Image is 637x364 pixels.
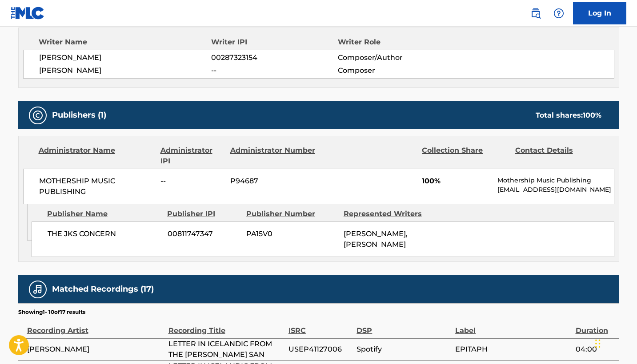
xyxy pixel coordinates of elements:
div: Help [550,4,568,22]
span: PA15V0 [246,229,337,239]
div: Drag [595,330,601,357]
div: Administrator Number [230,145,316,166]
div: Writer Role [338,37,453,47]
span: -- [160,176,224,186]
img: MLC Logo [11,7,45,20]
div: Duration [576,316,615,336]
div: Recording Artist [27,316,164,336]
span: EPITAPH [455,344,571,355]
div: Contact Details [515,145,601,166]
div: Publisher Name [47,209,160,219]
span: -- [211,65,337,76]
div: Label [455,316,571,336]
div: Publisher IPI [167,209,240,219]
span: [PERSON_NAME], [PERSON_NAME] [344,229,408,249]
img: help [553,8,564,19]
p: Showing 1 - 10 of 17 results [18,308,85,316]
span: 04:00 [576,344,615,355]
span: Composer/Author [338,52,453,63]
iframe: Chat Widget [593,321,637,364]
div: Total shares: [536,110,601,121]
div: DSP [357,316,451,336]
img: Publishers [32,110,43,121]
span: 00811747347 [168,229,240,239]
span: [PERSON_NAME] [27,344,164,355]
div: Writer Name [39,37,212,47]
span: [PERSON_NAME] [39,65,212,76]
p: Mothership Music Publishing [497,176,613,185]
div: Administrator Name [39,145,154,166]
div: Collection Share [422,145,508,166]
div: Writer IPI [211,37,338,47]
a: Log In [573,2,626,24]
span: LETTER IN ICELANDIC FROM THE [PERSON_NAME] SAN [168,339,284,360]
h5: Publishers (1) [52,110,106,120]
div: ISRC [288,316,352,336]
span: 00287323154 [211,52,337,63]
span: [PERSON_NAME] [39,52,212,63]
div: Recording Title [168,316,284,336]
img: search [530,8,541,19]
span: Spotify [357,344,451,355]
a: Public Search [527,4,545,22]
img: Matched Recordings [32,284,43,295]
span: P94687 [230,176,316,186]
span: THE JKS CONCERN [48,229,161,239]
span: Composer [338,65,453,76]
span: MOTHERSHIP MUSIC PUBLISHING [39,176,154,197]
p: [EMAIL_ADDRESS][DOMAIN_NAME] [497,185,613,194]
span: 100 % [583,111,601,119]
div: Publisher Number [246,209,337,219]
span: 100% [422,176,491,186]
span: USEP41127006 [288,344,352,355]
div: Administrator IPI [160,145,224,166]
h5: Matched Recordings (17) [52,284,154,294]
div: Represented Writers [344,209,434,219]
